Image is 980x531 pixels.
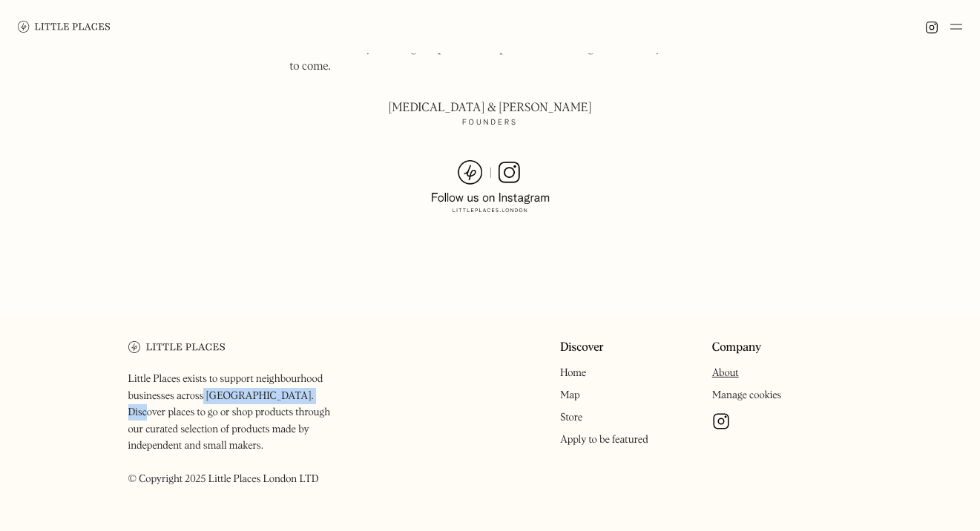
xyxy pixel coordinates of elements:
a: Map [560,390,580,400]
a: Store [560,412,582,423]
p: [MEDICAL_DATA] & [PERSON_NAME] [290,99,691,136]
strong: Founders [462,114,518,132]
a: Company [712,341,762,355]
a: Manage cookies [712,390,782,400]
p: Little Places exists to support neighbourhood businesses across [GEOGRAPHIC_DATA]. Discover place... [128,371,346,487]
a: About [712,368,739,378]
a: Apply to be featured [560,435,648,445]
a: Home [560,368,586,378]
a: Discover [560,341,604,355]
